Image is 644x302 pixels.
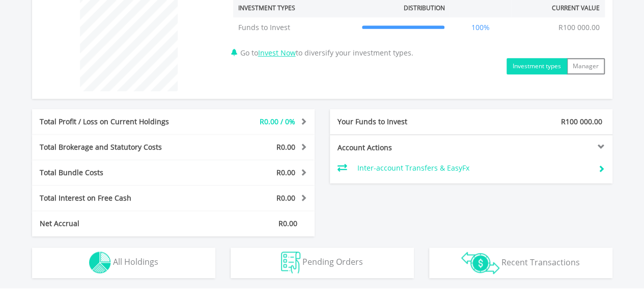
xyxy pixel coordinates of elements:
div: Distribution [403,4,444,12]
div: Account Actions [330,143,471,153]
span: R0.00 [276,193,295,203]
span: Pending Orders [302,256,363,267]
td: R100 000.00 [553,17,605,38]
button: Pending Orders [231,248,414,278]
button: Investment types [507,58,567,74]
button: All Holdings [32,248,215,278]
span: R100 000.00 [561,117,602,126]
div: Total Bundle Costs [32,168,197,178]
div: Total Interest on Free Cash [32,193,197,203]
div: Your Funds to Invest [330,117,471,127]
span: Recent Transactions [501,256,580,267]
span: R0.00 [276,142,295,152]
button: Recent Transactions [429,248,612,278]
span: All Holdings [113,256,158,267]
div: Total Brokerage and Statutory Costs [32,142,197,152]
td: Inter-account Transfers & EasyFx [357,160,590,176]
button: Manager [567,58,605,74]
span: R0.00 / 0% [260,117,295,126]
div: Total Profit / Loss on Current Holdings [32,117,197,127]
img: transactions-zar-wht.png [461,252,499,274]
td: 100% [450,17,512,38]
span: R0.00 [278,218,297,228]
span: R0.00 [276,168,295,177]
td: Funds to Invest [233,17,357,38]
div: Net Accrual [32,218,197,229]
a: Invest Now [258,48,296,58]
img: holdings-wht.png [89,252,111,273]
img: pending_instructions-wht.png [281,252,300,273]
